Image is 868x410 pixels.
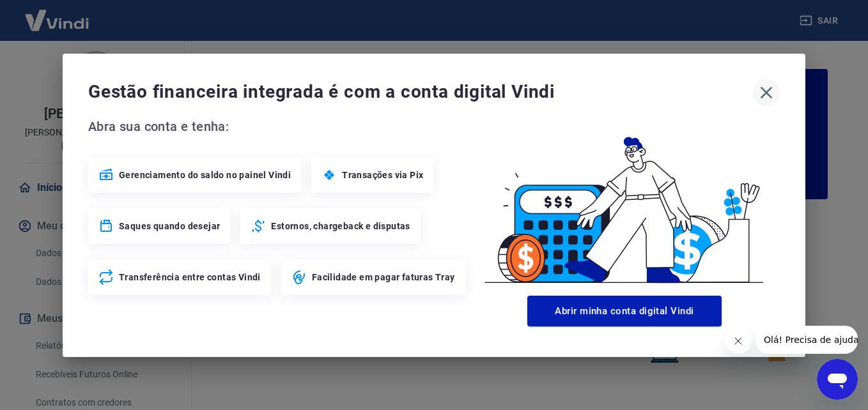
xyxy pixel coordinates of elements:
span: Saques quando desejar [119,220,220,232]
span: Gestão financeira integrada é com a conta digital Vindi [88,79,753,105]
span: Estornos, chargeback e disputas [271,220,410,232]
button: Abrir minha conta digital Vindi [527,296,722,326]
span: Gerenciamento do saldo no painel Vindi [119,169,291,181]
iframe: Botão para abrir a janela de mensagens [817,359,858,400]
iframe: Mensagem da empresa [756,326,858,354]
iframe: Fechar mensagem [725,328,751,354]
span: Olá! Precisa de ajuda? [8,9,107,19]
span: Facilidade em pagar faturas Tray [312,271,455,284]
span: Abra sua conta e tenha: [88,116,469,137]
img: Good Billing [469,116,780,291]
span: Transações via Pix [342,169,423,181]
span: Transferência entre contas Vindi [119,271,261,284]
